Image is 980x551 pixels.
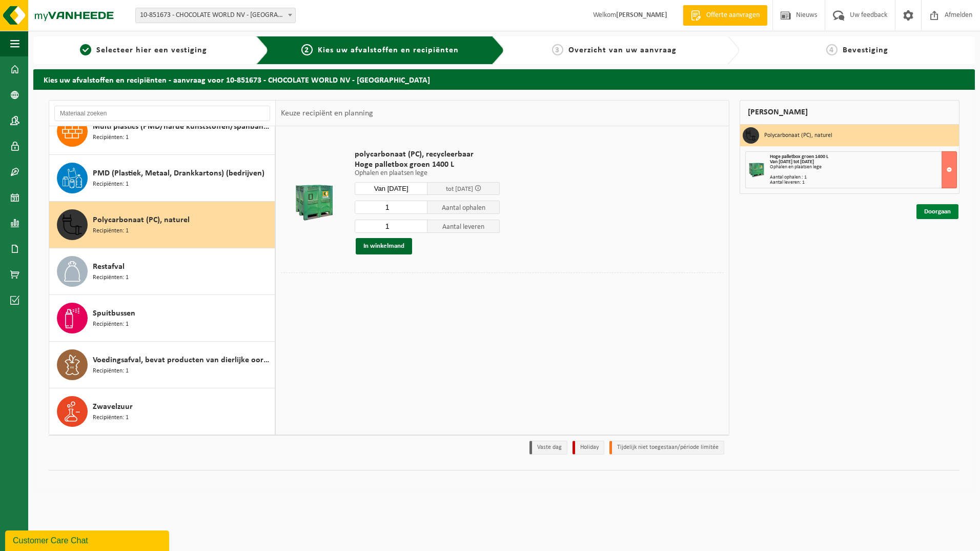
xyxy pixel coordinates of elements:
span: Aantal leveren [427,220,500,233]
div: Keuze recipiënt en planning [276,101,378,126]
span: Kies uw afvalstoffen en recipiënten [318,46,459,54]
iframe: chat widget [5,528,171,551]
span: Spuitbussen [93,307,135,320]
span: Recipiënten: 1 [93,180,129,189]
span: Selecteer hier een vestiging [96,46,207,54]
span: 4 [826,44,838,55]
li: Vaste dag [529,441,567,455]
span: Recipiënten: 1 [93,320,129,329]
span: 1 [80,44,91,55]
li: Tijdelijk niet toegestaan/période limitée [609,441,724,455]
span: Polycarbonaat (PC), naturel [93,214,190,226]
span: polycarbonaat (PC), recycleerbaar [355,149,500,160]
strong: Van [DATE] tot [DATE] [770,159,814,165]
span: Restafval [93,261,125,273]
button: Spuitbussen Recipiënten: 1 [49,295,275,342]
span: Voedingsafval, bevat producten van dierlijke oorsprong, onverpakt, categorie 3 [93,354,272,366]
span: 10-851673 - CHOCOLATE WORLD NV - HOBOKEN [135,8,296,23]
span: Offerte aanvragen [704,10,762,21]
button: Multi plastics (PMD/harde kunststoffen/spanbanden/EPS/folie naturel/folie gemengd) Recipiënten: 1 [49,108,275,155]
span: Recipiënten: 1 [93,413,129,423]
input: Selecteer datum [355,182,427,195]
button: Zwavelzuur Recipiënten: 1 [49,388,275,435]
span: 3 [552,44,563,55]
span: Zwavelzuur [93,401,133,413]
span: Hoge palletbox groen 1400 L [355,160,500,170]
span: 10-851673 - CHOCOLATE WORLD NV - HOBOKEN [136,8,295,23]
strong: [PERSON_NAME] [616,11,667,19]
button: In winkelmand [356,238,412,254]
div: [PERSON_NAME] [740,100,959,125]
span: Recipiënten: 1 [93,273,129,283]
div: Ophalen en plaatsen lege [770,165,956,170]
span: Overzicht van uw aanvraag [568,46,677,54]
p: Ophalen en plaatsen lege [355,170,500,177]
span: Multi plastics (PMD/harde kunststoffen/spanbanden/EPS/folie naturel/folie gemengd) [93,121,272,133]
a: Offerte aanvragen [683,5,767,26]
div: Aantal leveren: 1 [770,180,956,185]
button: Voedingsafval, bevat producten van dierlijke oorsprong, onverpakt, categorie 3 Recipiënten: 1 [49,342,275,388]
button: PMD (Plastiek, Metaal, Drankkartons) (bedrijven) Recipiënten: 1 [49,155,275,202]
button: Polycarbonaat (PC), naturel Recipiënten: 1 [49,202,275,248]
span: Recipiënten: 1 [93,226,129,236]
h2: Kies uw afvalstoffen en recipiënten - aanvraag voor 10-851673 - CHOCOLATE WORLD NV - [GEOGRAPHIC_... [33,69,975,89]
span: Bevestiging [843,46,888,54]
span: 2 [301,44,313,55]
li: Holiday [573,441,604,455]
span: Recipiënten: 1 [93,133,129,143]
span: PMD (Plastiek, Metaal, Drankkartons) (bedrijven) [93,167,264,180]
span: Recipiënten: 1 [93,366,129,376]
a: 1Selecteer hier een vestiging [38,44,248,56]
a: Doorgaan [916,204,958,219]
button: Restafval Recipiënten: 1 [49,248,275,295]
span: Aantal ophalen [427,201,500,214]
h3: Polycarbonaat (PC), naturel [764,127,832,144]
div: Aantal ophalen : 1 [770,175,956,180]
input: Materiaal zoeken [54,106,270,121]
span: tot [DATE] [446,186,473,192]
span: Hoge palletbox groen 1400 L [770,154,828,160]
